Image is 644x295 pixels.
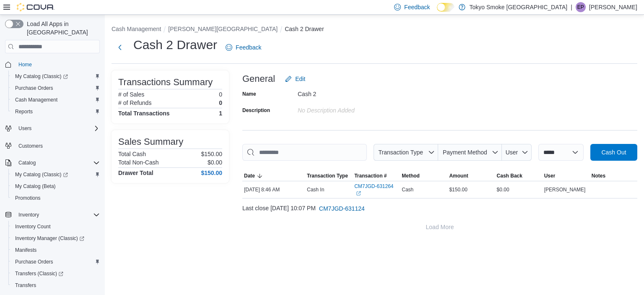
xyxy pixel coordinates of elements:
[8,232,103,244] a: Inventory Manager (Classic)
[449,172,468,179] span: Amount
[15,270,63,277] span: Transfers (Classic)
[12,280,39,290] a: Transfers
[438,144,502,161] button: Payment Method
[15,210,100,220] span: Inventory
[118,91,144,98] h6: # of Sales
[8,268,103,279] a: Transfers (Classic)
[15,141,46,151] a: Customers
[118,159,159,166] h6: Total Non-Cash
[219,91,222,98] p: 0
[15,158,100,168] span: Catalog
[353,171,400,181] button: Transaction #
[15,85,53,91] span: Purchase Orders
[15,108,33,115] span: Reports
[242,144,367,161] input: This is a search bar. As you type, the results lower in the page will automatically filter.
[112,25,637,35] nav: An example of EuiBreadcrumbs
[447,171,495,181] button: Amount
[589,2,637,12] p: [PERSON_NAME]
[18,125,31,132] span: Users
[577,2,584,12] span: EP
[8,180,103,192] button: My Catalog (Beta)
[133,37,217,53] h1: Cash 2 Drawer
[8,169,103,180] a: My Catalog (Classic)
[12,181,100,191] span: My Catalog (Beta)
[12,233,88,243] a: Inventory Manager (Classic)
[8,94,103,106] button: Cash Management
[2,209,103,221] button: Inventory
[495,171,543,181] button: Cash Back
[12,222,54,232] a: Inventory Count
[12,193,100,203] span: Promotions
[12,83,57,93] a: Purchase Orders
[15,282,36,289] span: Transfers
[590,144,637,161] button: Cash Out
[15,140,100,151] span: Customers
[236,43,261,52] span: Feedback
[112,39,128,56] button: Next
[601,148,626,157] span: Cash Out
[8,256,103,268] button: Purchase Orders
[8,82,103,94] button: Purchase Orders
[543,171,590,181] button: User
[592,172,605,179] span: Notes
[15,210,42,220] button: Inventory
[12,107,36,117] a: Reports
[2,58,103,70] button: Home
[242,219,637,235] button: Load More
[12,269,100,279] span: Transfers (Classic)
[354,172,387,179] span: Transaction #
[15,123,100,133] span: Users
[118,77,213,87] h3: Transactions Summary
[201,170,222,176] h4: $150.00
[8,221,103,232] button: Inventory Count
[12,71,71,81] a: My Catalog (Classic)
[12,170,71,180] a: My Catalog (Classic)
[449,186,467,193] span: $150.00
[2,139,103,151] button: Customers
[378,149,423,156] span: Transaction Type
[12,245,40,255] a: Manifests
[12,257,100,267] span: Purchase Orders
[404,3,430,11] span: Feedback
[15,59,100,70] span: Home
[15,60,35,70] a: Home
[112,26,161,32] button: Cash Management
[15,258,53,265] span: Purchase Orders
[244,172,255,179] span: Date
[282,70,309,87] button: Edit
[12,170,100,180] span: My Catalog (Classic)
[242,171,305,181] button: Date
[118,110,170,117] h4: Total Transactions
[502,144,532,161] button: User
[319,204,365,213] span: CM7JGD-631124
[12,245,100,255] span: Manifests
[285,26,324,32] button: Cash 2 Drawer
[242,91,256,97] label: Name
[8,192,103,204] button: Promotions
[15,73,68,80] span: My Catalog (Classic)
[12,269,67,279] a: Transfers (Classic)
[15,123,35,133] button: Users
[219,99,222,106] p: 0
[544,186,586,193] span: [PERSON_NAME]
[402,186,413,193] span: Cash
[2,157,103,169] button: Catalog
[18,143,43,149] span: Customers
[12,222,100,232] span: Inventory Count
[23,20,100,37] span: Load All Apps in [GEOGRAPHIC_DATA]
[12,95,100,105] span: Cash Management
[576,2,586,12] div: Emily Paramor
[571,2,572,12] p: |
[12,257,57,267] a: Purchase Orders
[8,244,103,256] button: Manifests
[12,71,100,81] span: My Catalog (Classic)
[208,159,222,166] p: $0.00
[2,123,103,134] button: Users
[18,211,39,218] span: Inventory
[15,183,56,190] span: My Catalog (Beta)
[354,183,398,196] a: CM7JGD-631264External link
[12,233,100,243] span: Inventory Manager (Classic)
[12,107,100,117] span: Reports
[437,3,454,12] input: Dark Mode
[118,170,153,176] h4: Drawer Total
